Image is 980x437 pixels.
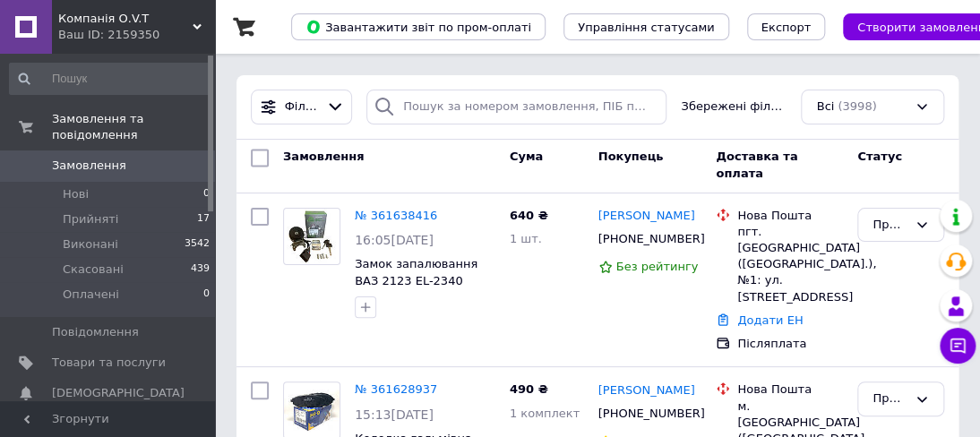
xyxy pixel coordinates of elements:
[9,63,211,95] input: Пошук
[598,382,695,399] a: [PERSON_NAME]
[52,355,166,371] span: Товари та послуги
[203,186,210,202] span: 0
[63,287,119,303] span: Оплачені
[284,390,340,432] img: Фото товару
[63,236,118,253] span: Виконані
[510,382,548,396] span: 490 ₴
[63,261,124,278] span: Скасовані
[510,150,543,164] span: Cума
[283,150,364,164] span: Замовлення
[355,407,434,422] span: 15:13[DATE]
[737,208,843,224] div: Нова Пошта
[737,313,803,327] a: Додати ЕН
[355,382,437,396] a: № 361628937
[598,407,705,420] span: [PHONE_NUMBER]
[510,232,542,245] span: 1 шт.
[63,211,118,227] span: Прийняті
[355,209,437,222] a: № 361638416
[747,13,826,40] button: Експорт
[58,11,193,27] span: Компанія О.V.Т
[838,99,876,113] span: (3998)
[873,216,907,235] div: Прийнято
[291,13,546,40] button: Завантажити звіт по пром-оплаті
[598,208,695,225] a: [PERSON_NAME]
[716,150,797,181] span: Доставка та оплата
[63,186,89,202] span: Нові
[598,150,664,164] span: Покупець
[598,232,705,245] span: [PHONE_NUMBER]
[578,21,715,34] span: Управління статусами
[366,90,666,124] input: Пошук за номером замовлення, ПІБ покупця, номером телефону, Email, номером накладної
[52,324,139,340] span: Повідомлення
[52,385,185,401] span: [DEMOGRAPHIC_DATA]
[940,328,976,364] button: Чат з покупцем
[191,261,210,278] span: 439
[737,336,843,352] div: Післяплата
[563,13,729,40] button: Управління статусами
[287,209,338,264] img: Фото товару
[52,111,215,143] span: Замовлення та повідомлення
[185,236,210,253] span: 3542
[203,287,210,303] span: 0
[510,209,548,222] span: 640 ₴
[681,99,787,116] span: Збережені фільтри:
[873,390,907,408] div: Прийнято
[737,224,843,305] div: пгт. [GEOGRAPHIC_DATA] ([GEOGRAPHIC_DATA].), №1: ул. [STREET_ADDRESS]
[197,211,210,227] span: 17
[737,381,843,398] div: Нова Пошта
[283,208,340,265] a: Фото товару
[816,99,834,116] span: Всі
[355,257,477,321] a: Замок запалювання ВАЗ 2123 ЕL-2340 (аналог 2123-3704010) BAKONY
[355,233,434,247] span: 16:05[DATE]
[761,21,812,34] span: Експорт
[857,150,902,164] span: Статус
[616,260,699,273] span: Без рейтингу
[52,158,126,174] span: Замовлення
[58,27,215,43] div: Ваш ID: 2159350
[510,407,580,420] span: 1 комплект
[305,19,531,35] span: Завантажити звіт по пром-оплаті
[285,99,319,116] span: Фільтри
